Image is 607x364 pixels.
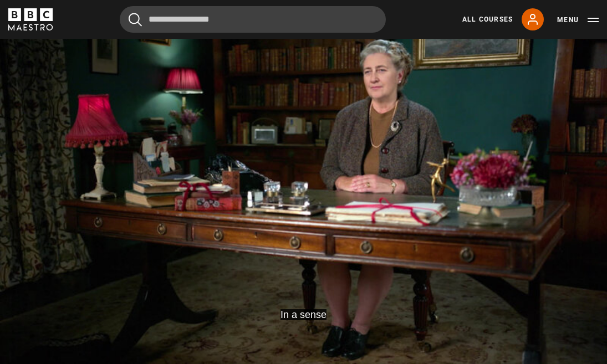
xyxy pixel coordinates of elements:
[557,14,599,25] button: Toggle navigation
[8,8,53,30] svg: BBC Maestro
[129,13,142,27] button: Submit the search query
[462,14,513,24] a: All Courses
[120,6,386,33] input: Search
